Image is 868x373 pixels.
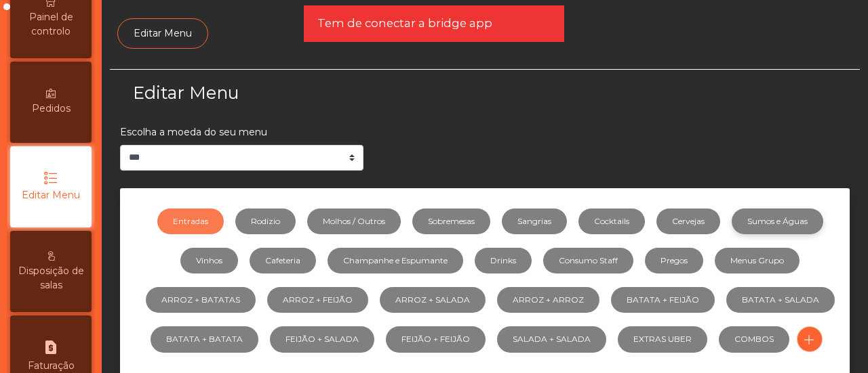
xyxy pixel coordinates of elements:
[120,125,267,139] label: Escolha a moeda do seu menu
[28,359,75,373] span: Faturação
[235,209,296,234] a: Rodizio
[14,264,88,292] span: Disposição de salas
[151,326,258,352] a: BATATA + BATATA
[317,15,492,32] span: Tem de conectar a bridge app
[578,209,645,234] a: Cocktails
[146,287,256,313] a: ARROZ + BATATAS
[715,248,800,273] a: Menus Grupo
[497,326,606,352] a: SALADA + SALADA
[618,326,707,352] a: EXTRAS UBER
[133,81,481,105] h3: Editar Menu
[32,102,71,116] span: Pedidos
[732,209,823,234] a: Sumos e Águas
[14,10,88,39] span: Painel de controlo
[250,248,316,273] a: Cafeteria
[497,287,599,313] a: ARROZ + ARROZ
[719,326,789,352] a: COMBOS
[380,287,486,313] a: ARROZ + SALADA
[502,209,567,234] a: Sangrias
[412,209,490,234] a: Sobremesas
[386,326,486,352] a: FEIJÃO + FEIJÃO
[267,287,368,313] a: ARROZ + FEIJÃO
[22,188,80,202] span: Editar Menu
[645,248,703,273] a: Pregos
[726,287,835,313] a: BATATA + SALADA
[611,287,715,313] a: BATATA + FEIJÃO
[43,339,59,355] i: request_page
[117,18,208,49] a: Editar Menu
[180,248,238,273] a: Vinhos
[328,248,463,273] a: Champanhe e Espumante
[157,209,224,234] a: Entradas
[656,209,720,234] a: Cervejas
[307,209,401,234] a: Molhos / Outros
[270,326,374,352] a: FEIJÃO + SALADA
[543,248,633,273] a: Consumo Staff
[475,248,532,273] a: Drinks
